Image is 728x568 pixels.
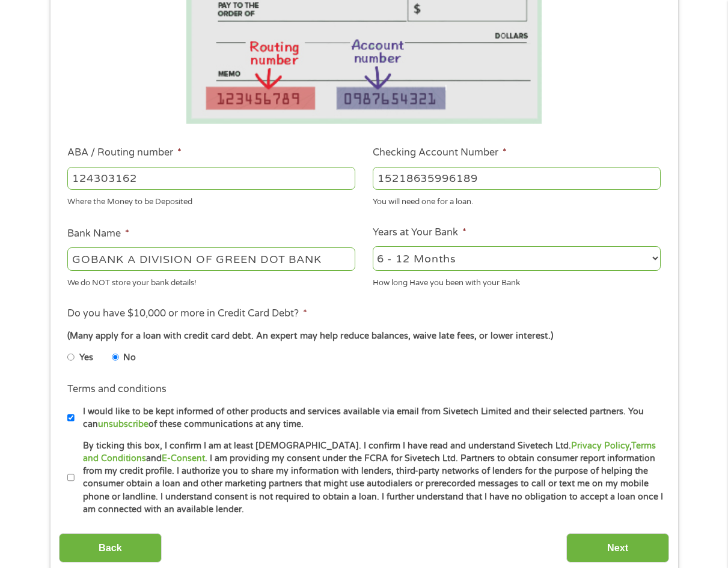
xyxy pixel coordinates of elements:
[67,192,355,208] div: Where the Money to be Deposited
[566,533,669,563] input: Next
[373,273,661,289] div: How long Have you been with your Bank
[571,441,629,451] a: Privacy Policy
[67,228,129,240] label: Bank Name
[98,419,148,429] a: unsubscribe
[67,167,355,190] input: 263177916
[67,307,307,320] label: Do you have $10,000 or more in Credit Card Debt?
[373,147,507,159] label: Checking Account Number
[79,351,93,364] label: Yes
[373,192,661,208] div: You will need one for a loan.
[67,273,355,289] div: We do NOT store your bank details!
[75,405,664,431] label: I would like to be kept informed of other products and services available via email from Sivetech...
[75,440,664,516] label: By ticking this box, I confirm I am at least [DEMOGRAPHIC_DATA]. I confirm I have read and unders...
[162,453,205,464] a: E-Consent
[83,441,656,464] a: Terms and Conditions
[59,533,162,563] input: Back
[67,147,182,159] label: ABA / Routing number
[373,226,466,239] label: Years at Your Bank
[123,351,136,364] label: No
[373,167,661,190] input: 345634636
[67,330,660,343] div: (Many apply for a loan with credit card debt. An expert may help reduce balances, waive late fees...
[67,383,167,396] label: Terms and conditions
